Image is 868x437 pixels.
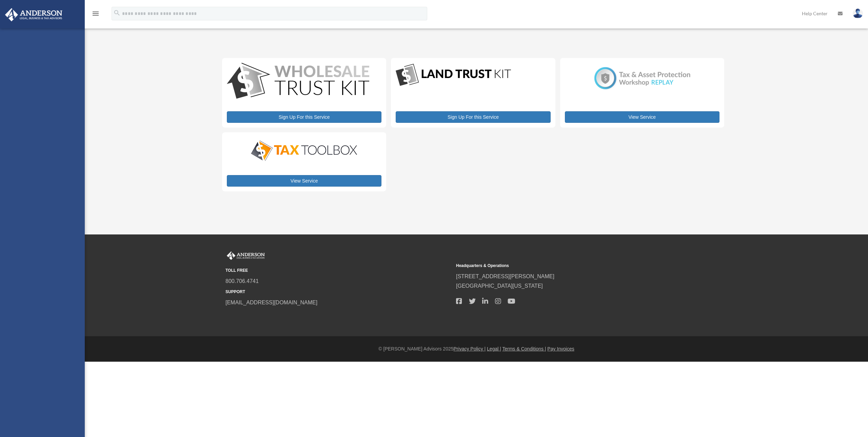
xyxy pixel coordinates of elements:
[853,8,863,18] img: User Pic
[85,345,868,353] div: © [PERSON_NAME] Advisors 2025
[225,300,317,305] a: [EMAIL_ADDRESS][DOMAIN_NAME]
[456,283,543,289] a: [GEOGRAPHIC_DATA][US_STATE]
[456,262,682,269] small: Headquarters & Operations
[92,9,100,18] i: menu
[547,346,574,351] a: Pay Invoices
[487,346,501,351] a: Legal |
[565,111,719,123] a: View Service
[227,111,381,123] a: Sign Up For this Service
[113,9,121,17] i: search
[225,278,259,284] a: 800.706.4741
[227,63,369,100] img: WS-Trust-Kit-lgo-1.jpg
[225,251,266,260] img: Anderson Advisors Platinum Portal
[454,346,486,351] a: Privacy Policy |
[502,346,546,351] a: Terms & Conditions |
[92,12,100,18] a: menu
[225,288,451,296] small: SUPPORT
[396,111,550,123] a: Sign Up For this Service
[396,63,511,88] img: LandTrust_lgo-1.jpg
[456,273,554,279] a: [STREET_ADDRESS][PERSON_NAME]
[225,267,451,274] small: TOLL FREE
[227,175,381,187] a: View Service
[3,8,64,21] img: Anderson Advisors Platinum Portal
